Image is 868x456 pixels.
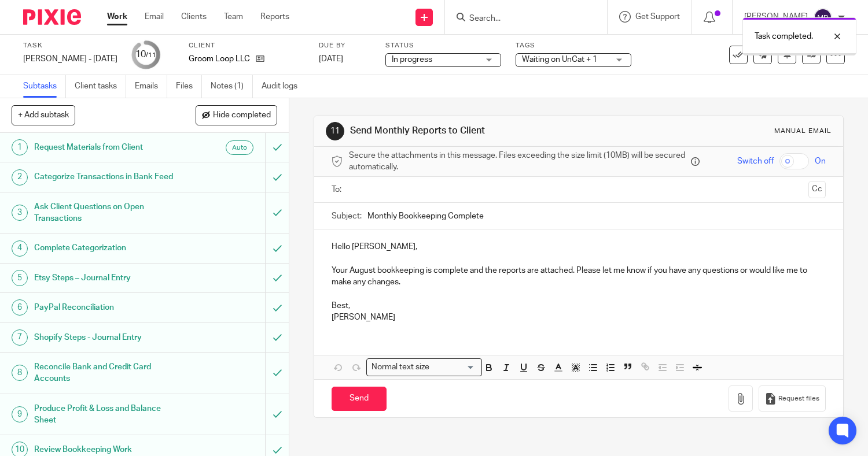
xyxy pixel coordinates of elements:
[211,75,253,98] a: Notes (1)
[181,11,207,23] a: Clients
[385,41,501,50] label: Status
[34,168,181,186] h1: Categorize Transactions in Bank Feed
[213,111,271,120] span: Hide completed
[350,125,603,137] h1: Send Monthly Reports to Client
[260,11,289,23] a: Reports
[262,75,306,98] a: Audit logs
[12,329,28,346] div: 7
[319,55,343,63] span: [DATE]
[34,358,181,388] h1: Reconcile Bank and Credit Card Accounts
[759,385,826,411] button: Request files
[224,11,243,23] a: Team
[23,53,117,65] div: Nancy - August 2025
[189,41,304,50] label: Client
[34,299,181,316] h1: PayPal Reconciliation
[146,52,156,58] small: /11
[34,139,181,156] h1: Request Materials from Client
[332,265,826,288] p: Your August bookkeeping is complete and the reports are attached. Please let me know if you have ...
[737,155,774,167] span: Switch off
[34,400,181,429] h1: Produce Profit & Loss and Balance Sheet
[366,358,482,376] div: Search for option
[522,55,597,64] span: Waiting on UnCat + 1
[326,122,344,140] div: 11
[349,150,688,173] span: Secure the attachments in this message. Files exceeding the size limit (10MB) will be secured aut...
[107,11,127,23] a: Work
[815,155,826,167] span: On
[774,127,832,136] div: Manual email
[332,241,826,253] p: Hello [PERSON_NAME],
[808,181,826,198] button: Cc
[23,75,66,98] a: Subtasks
[755,31,813,42] p: Task completed.
[189,53,250,65] p: Groom Loop LLC
[34,239,181,257] h1: Complete Categorization
[12,270,28,286] div: 5
[433,361,475,373] input: Search for option
[75,75,126,98] a: Client tasks
[176,75,202,98] a: Files
[332,210,362,222] label: Subject:
[12,299,28,316] div: 6
[196,105,277,125] button: Hide completed
[319,41,371,50] label: Due by
[814,8,832,27] img: svg%3E
[145,11,164,23] a: Email
[34,269,181,287] h1: Etsy Steps – Journal Entry
[23,41,117,50] label: Task
[23,53,117,65] div: [PERSON_NAME] - [DATE]
[778,394,819,403] span: Request files
[12,240,28,257] div: 4
[12,365,28,381] div: 8
[135,48,156,61] div: 10
[34,198,181,228] h1: Ask Client Questions on Open Transactions
[12,139,28,155] div: 1
[332,184,344,195] label: To:
[12,406,28,422] div: 9
[12,169,28,186] div: 2
[226,140,253,155] div: Auto
[392,55,432,64] span: In progress
[369,361,432,373] span: Normal text size
[332,300,826,312] p: Best,
[23,9,81,25] img: Pixie
[12,205,28,221] div: 3
[332,387,387,411] input: Send
[332,312,826,323] p: [PERSON_NAME]
[135,75,167,98] a: Emails
[34,329,181,346] h1: Shopify Steps - Journal Entry
[12,105,75,125] button: + Add subtask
